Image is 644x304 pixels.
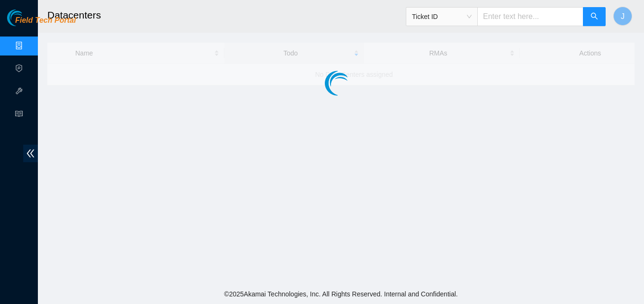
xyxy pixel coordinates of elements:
button: J [613,7,632,26]
span: Field Tech Portal [15,16,76,25]
span: double-left [23,145,38,162]
a: Akamai TechnologiesField Tech Portal [7,17,76,29]
img: Akamai Technologies [7,9,48,26]
span: Ticket ID [412,9,472,24]
button: search [583,7,606,26]
span: J [621,10,625,22]
span: read [15,106,23,125]
input: Enter text here... [477,7,583,26]
span: search [590,12,598,21]
footer: © 2025 Akamai Technologies, Inc. All Rights Reserved. Internal and Confidential. [38,284,644,304]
